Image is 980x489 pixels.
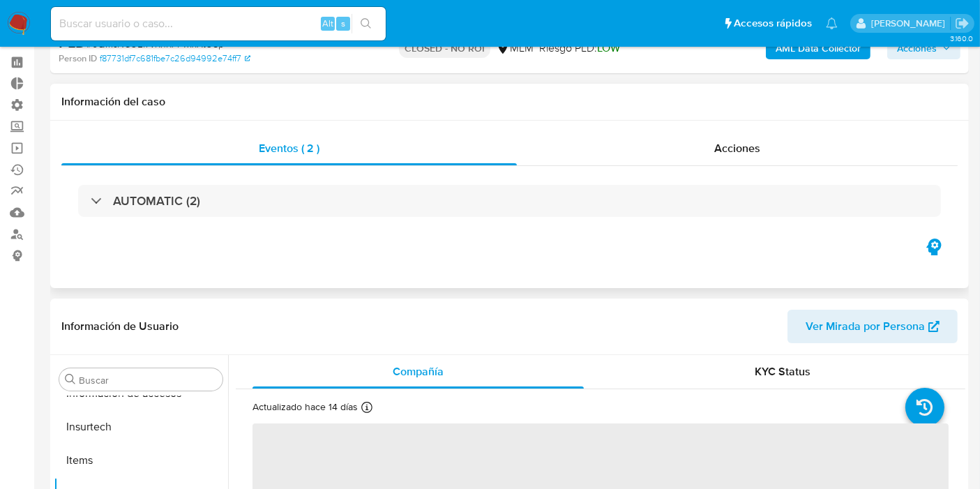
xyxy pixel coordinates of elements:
span: Accesos rápidos [734,16,812,31]
span: Acciones [714,140,760,156]
h1: Información de Usuario [61,319,179,333]
input: Buscar [79,374,217,386]
p: carlos.obholz@mercadolibre.com [871,17,950,30]
span: LOW [597,40,620,56]
span: 3.160.0 [950,33,973,44]
h1: Información del caso [61,95,958,109]
p: Actualizado hace 14 días [252,400,358,414]
div: MLM [496,40,534,56]
span: Alt [322,17,333,30]
div: AUTOMATIC (2) [78,185,941,217]
button: Acciones [887,37,960,59]
a: f87731df7c681fbe7c26d94992e74ff7 [100,52,250,65]
input: Buscar usuario o caso... [51,15,386,33]
button: Items [54,444,228,477]
span: Compañía [393,363,444,379]
span: Riesgo PLD: [539,40,620,56]
span: KYC Status [755,363,811,379]
b: AML Data Collector [776,37,861,59]
button: Ver Mirada por Persona [787,310,958,343]
span: Eventos ( 2 ) [259,140,319,156]
span: s [341,17,345,30]
button: Insurtech [54,410,228,444]
button: search-icon [352,14,380,33]
b: Person ID [59,52,97,65]
a: Salir [955,16,970,31]
a: Notificaciones [826,17,838,29]
button: Buscar [65,374,76,385]
button: AML Data Collector [766,37,870,59]
span: Ver Mirada por Persona [806,310,925,343]
span: Acciones [897,37,937,59]
p: CLOSED - NO ROI [399,38,490,58]
span: # 6QMsNCUEl7vKnKPPwIxXtUSp [86,37,224,51]
h3: AUTOMATIC (2) [113,193,200,209]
